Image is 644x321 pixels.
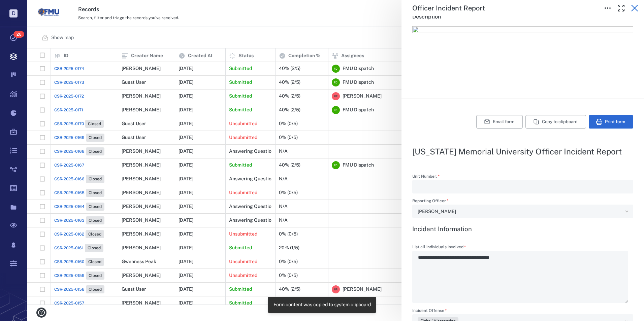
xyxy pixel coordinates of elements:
[614,1,628,15] button: Toggle Fullscreen
[418,208,622,215] div: [PERSON_NAME]
[412,225,633,233] h3: Incident Information
[412,4,485,12] h5: Officer Incident Report
[412,13,633,21] h6: Description
[5,5,215,11] body: Rich Text Area. Press ALT-0 for help.
[412,180,633,193] div: Unit Number:
[9,9,18,17] p: D
[15,5,29,11] span: Help
[412,199,633,205] label: Reporting Officer
[412,28,633,87] span: _
[273,299,371,311] div: Form content was copied to system clipboard
[412,309,633,314] label: Incident Offense
[525,115,586,129] button: Copy to clipboard
[412,205,633,218] div: Reporting Officer
[412,245,633,251] label: List all individuals involved
[476,115,523,129] button: Email form
[412,174,633,180] label: Unit Number:
[13,31,24,38] span: 26
[628,1,641,15] button: Close
[412,147,633,155] h2: [US_STATE] Memorial University Officer Incident Report
[601,1,614,15] button: Toggle to Edit Boxes
[589,115,633,129] button: Print form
